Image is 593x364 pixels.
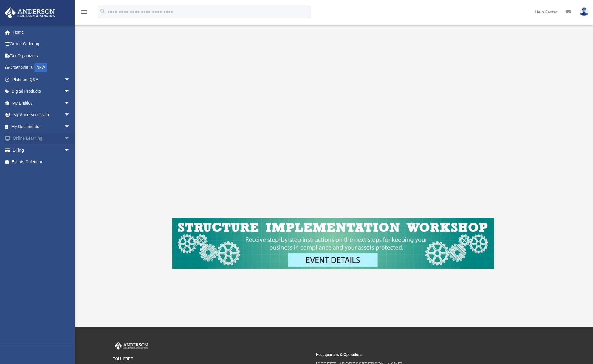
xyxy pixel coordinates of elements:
img: User Pic [580,7,589,16]
i: menu [80,8,88,15]
span: arrow_drop_down [64,133,76,145]
a: Online Ordering [4,38,79,50]
span: arrow_drop_down [64,109,76,121]
div: NEW [34,63,47,72]
span: arrow_drop_down [64,85,76,98]
span: arrow_drop_down [64,144,76,156]
a: Platinum Q&Aarrow_drop_down [4,74,79,85]
a: Online Learningarrow_drop_down [4,133,79,144]
small: Headquarters & Operations [316,352,515,358]
img: Anderson Advisors Platinum Portal [113,342,149,350]
span: arrow_drop_down [64,74,76,86]
a: My Entitiesarrow_drop_down [4,97,79,109]
a: My Anderson Teamarrow_drop_down [4,109,79,121]
a: Digital Productsarrow_drop_down [4,85,79,97]
a: My Documentsarrow_drop_down [4,121,79,133]
a: menu [80,10,88,15]
a: Billingarrow_drop_down [4,144,79,156]
span: arrow_drop_down [64,97,76,109]
img: Anderson Advisors Platinum Portal [3,7,57,19]
a: Order StatusNEW [4,62,79,74]
a: Events Calendar [4,156,79,168]
a: Tax Organizers [4,50,79,62]
i: search [100,8,106,15]
span: arrow_drop_down [64,121,76,133]
small: TOLL FREE [113,356,312,362]
a: Home [4,26,79,38]
iframe: LLC Binder Walkthrough [172,28,494,209]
